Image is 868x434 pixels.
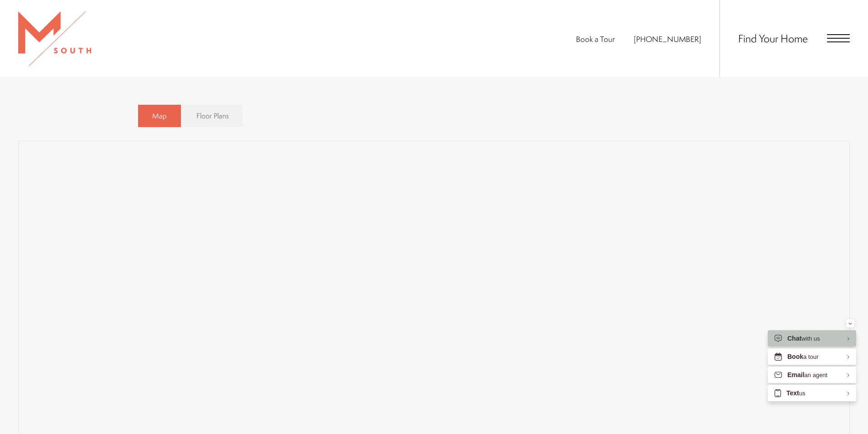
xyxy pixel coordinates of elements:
[634,34,701,44] span: [PHONE_NUMBER]
[738,31,808,46] a: Find Your Home
[196,111,229,121] span: Floor Plans
[152,111,167,121] span: Map
[576,34,615,44] a: Book a Tour
[827,34,850,42] button: Open Menu
[18,11,91,66] img: MSouth
[634,34,701,44] a: Call Us at 813-570-8014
